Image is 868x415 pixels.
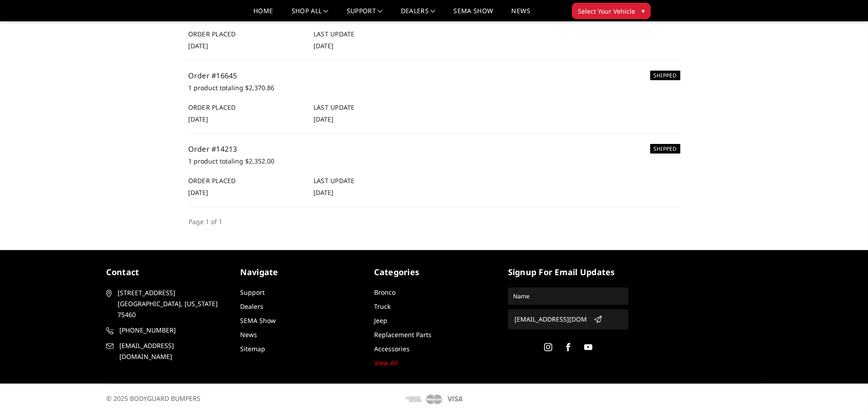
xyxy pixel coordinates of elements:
[188,102,304,112] h6: Order Placed
[511,312,590,327] input: Email
[374,344,410,353] a: Accessories
[572,3,651,19] button: Select Your Vehicle
[822,371,868,415] iframe: Chat Widget
[650,144,680,154] h6: SHIPPED
[188,188,208,197] span: [DATE]
[240,266,360,278] h5: Navigate
[578,6,635,16] span: Select Your Vehicle
[240,316,276,325] a: SEMA Show
[188,115,208,123] span: [DATE]
[188,29,304,39] h6: Order Placed
[106,325,226,336] a: [PHONE_NUMBER]
[188,216,223,227] li: Page 1 of 1
[508,266,628,278] h5: signup for email updates
[374,316,387,325] a: Jeep
[240,302,263,311] a: Dealers
[106,340,226,362] a: [EMAIL_ADDRESS][DOMAIN_NAME]
[650,71,680,80] h6: SHIPPED
[374,288,395,297] a: Bronco
[253,8,273,21] a: Home
[118,287,223,320] span: [STREET_ADDRESS] [GEOGRAPHIC_DATA], [US_STATE] 75460
[453,8,493,21] a: SEMA Show
[347,8,383,21] a: Support
[401,8,436,21] a: Dealers
[313,102,429,112] h6: Last Update
[240,344,265,353] a: Sitemap
[292,8,329,21] a: shop all
[313,115,334,123] span: [DATE]
[511,8,530,21] a: News
[509,289,627,303] input: Name
[106,394,200,403] span: © 2025 BODYGUARD BUMPERS
[642,6,645,15] span: ▾
[106,266,226,278] h5: contact
[313,29,429,39] h6: Last Update
[374,359,398,367] a: View All
[313,176,429,185] h6: Last Update
[188,144,237,154] a: Order #14213
[374,330,431,339] a: Replacement Parts
[374,302,390,311] a: Truck
[188,41,208,50] span: [DATE]
[313,41,334,50] span: [DATE]
[119,340,225,362] span: [EMAIL_ADDRESS][DOMAIN_NAME]
[313,188,334,197] span: [DATE]
[188,82,680,93] p: 1 product totaling $2,370.86
[188,71,237,81] a: Order #16645
[188,176,304,185] h6: Order Placed
[374,266,494,278] h5: Categories
[188,156,680,167] p: 1 product totaling $2,352.00
[240,330,257,339] a: News
[240,288,265,297] a: Support
[119,325,225,336] span: [PHONE_NUMBER]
